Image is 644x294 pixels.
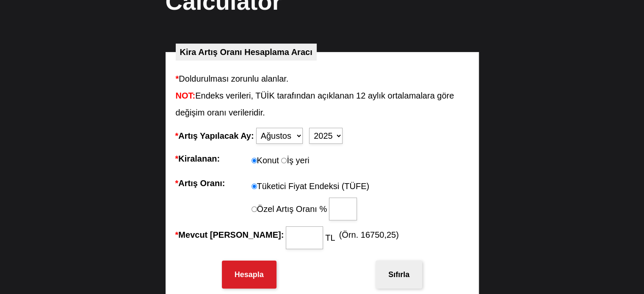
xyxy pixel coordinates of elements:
label: Özel Artış Oranı % [257,201,359,217]
fieldset: TL [284,226,335,249]
button: Sıfırla [376,261,422,289]
label: Kiralanan: [175,150,252,169]
input: Özel Artış Oranı % [329,198,357,220]
label: Konut [252,150,279,169]
input: İş yeri [281,158,287,163]
label: Artış Yapılacak Ay: [175,127,254,144]
legend: Kira Artış Oranı Hesaplama Aracı [176,44,317,60]
span: (Örn. 16750,25) [337,226,399,249]
label: Tüketici Fiyat Endeksi (TÜFE) [252,175,370,198]
em: NOT: [176,91,196,100]
label: Mevcut [PERSON_NAME]: [175,226,284,249]
label: Artış Oranı: [175,175,252,220]
label: İş yeri [281,152,309,169]
input: Konut [252,158,257,163]
div: Doldurulması zorunlu alanlar. Endeks verileri, TÜİK tarafından açıklanan 12 aylık ortalamalara gö... [176,70,469,121]
button: Hesapla [222,261,276,289]
input: Tüketici Fiyat Endeksi (TÜFE) [252,184,257,189]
